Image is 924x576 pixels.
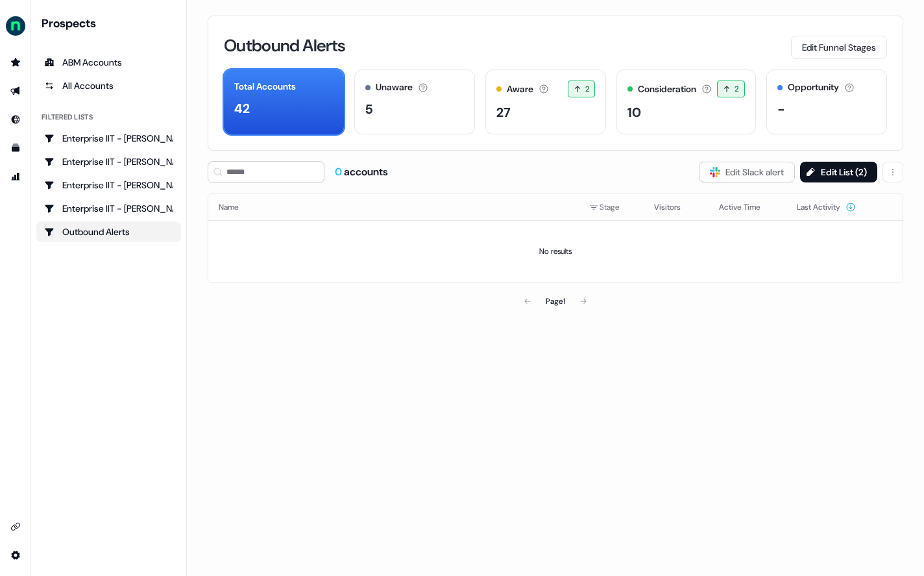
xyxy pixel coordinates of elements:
[507,82,533,96] div: Aware
[42,16,181,31] div: Prospects
[5,109,26,130] a: Go to Inbound
[589,201,633,214] div: Stage
[365,99,372,119] div: 5
[36,175,181,195] a: Go to Enterprise IIT - Josh Bleess
[335,165,344,179] span: 0
[208,220,903,282] td: No results
[777,99,785,119] div: -
[5,52,26,73] a: Go to prospects
[791,36,887,59] button: Edit Funnel Stages
[5,138,26,158] a: Go to templates
[44,155,173,168] div: Enterprise IIT - [PERSON_NAME]
[234,99,250,118] div: 42
[44,132,173,145] div: Enterprise IIT - [PERSON_NAME]
[654,195,696,219] button: Visitors
[5,516,26,537] a: Go to integrations
[36,75,181,96] a: All accounts
[376,81,413,94] div: Unaware
[36,52,181,73] a: ABM Accounts
[335,165,388,179] div: accounts
[44,56,173,69] div: ABM Accounts
[5,545,26,566] a: Go to integrations
[546,295,565,308] div: Page 1
[224,37,345,54] h3: Outbound Alerts
[36,221,181,242] a: Go to Outbound Alerts
[36,151,181,172] a: Go to Enterprise IIT - Ernie Lozano
[208,194,579,220] th: Name
[800,162,877,182] button: Edit List (2)
[234,80,296,94] div: Total Accounts
[797,195,856,219] button: Last Activity
[496,103,511,122] div: 27
[788,81,839,94] div: Opportunity
[627,103,641,122] div: 10
[719,195,776,219] button: Active Time
[638,82,696,96] div: Consideration
[5,81,26,101] a: Go to outbound experience
[5,166,26,187] a: Go to attribution
[44,225,173,238] div: Outbound Alerts
[699,162,795,182] button: Edit Slack alert
[36,128,181,149] a: Go to Enterprise IIT - Amanda Reid
[735,82,738,95] span: 2
[42,112,93,123] div: Filtered lists
[36,198,181,219] a: Go to Enterprise IIT - Logan Quartermus
[585,82,589,95] span: 2
[44,179,173,192] div: Enterprise IIT - [PERSON_NAME]
[44,202,173,215] div: Enterprise IIT - [PERSON_NAME]
[44,79,173,92] div: All Accounts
